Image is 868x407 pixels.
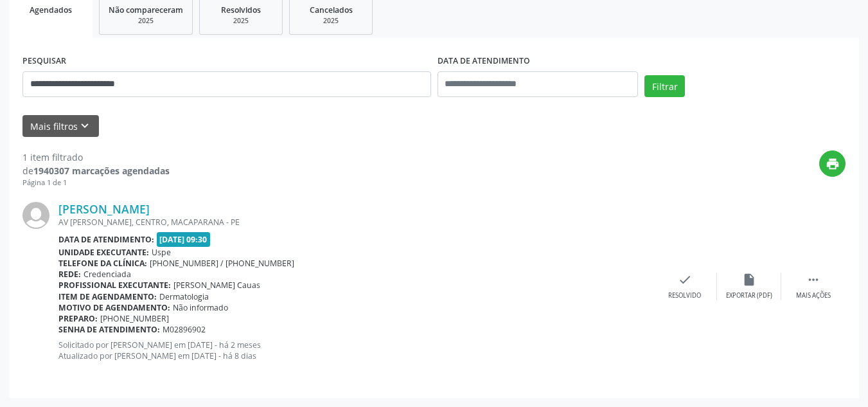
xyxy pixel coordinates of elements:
b: Preparo: [58,313,98,324]
div: Resolvido [668,291,701,300]
button: Mais filtroskeyboard_arrow_down [22,115,99,138]
div: 1 item filtrado [22,150,170,164]
div: Mais ações [796,291,831,300]
label: PESQUISAR [22,51,66,71]
button: print [819,150,846,177]
b: Senha de atendimento: [58,324,160,335]
i: print [826,157,840,171]
b: Telefone da clínica: [58,258,147,269]
span: [PERSON_NAME] Cauas [173,280,260,291]
div: Página 1 de 1 [22,177,170,188]
div: 2025 [109,16,183,26]
button: Filtrar [644,75,685,97]
b: Profissional executante: [58,280,171,291]
span: [PHONE_NUMBER] / [PHONE_NUMBER] [150,258,294,269]
p: Solicitado por [PERSON_NAME] em [DATE] - há 2 meses Atualizado por [PERSON_NAME] em [DATE] - há 8... [58,339,653,361]
img: img [22,202,49,229]
i: check [678,273,692,287]
div: de [22,164,170,177]
b: Item de agendamento: [58,291,157,302]
label: DATA DE ATENDIMENTO [438,51,530,71]
span: Não informado [173,302,228,313]
span: Resolvidos [221,5,261,15]
b: Unidade executante: [58,247,149,258]
span: M02896902 [163,324,206,335]
i:  [806,273,820,287]
a: [PERSON_NAME] [58,202,150,216]
span: Não compareceram [109,5,183,15]
span: [DATE] 09:30 [157,232,211,247]
i: keyboard_arrow_down [78,119,92,133]
div: 2025 [299,16,363,26]
span: Cancelados [310,5,353,15]
span: [PHONE_NUMBER] [100,313,169,324]
span: Dermatologia [159,291,209,302]
div: AV [PERSON_NAME], CENTRO, MACAPARANA - PE [58,217,653,228]
i: insert_drive_file [742,273,756,287]
span: Agendados [30,5,72,15]
div: Exportar (PDF) [726,291,772,300]
b: Data de atendimento: [58,234,154,245]
div: 2025 [209,16,273,26]
strong: 1940307 marcações agendadas [33,165,170,177]
span: Credenciada [84,269,131,280]
b: Motivo de agendamento: [58,302,170,313]
b: Rede: [58,269,81,280]
span: Uspe [152,247,171,258]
